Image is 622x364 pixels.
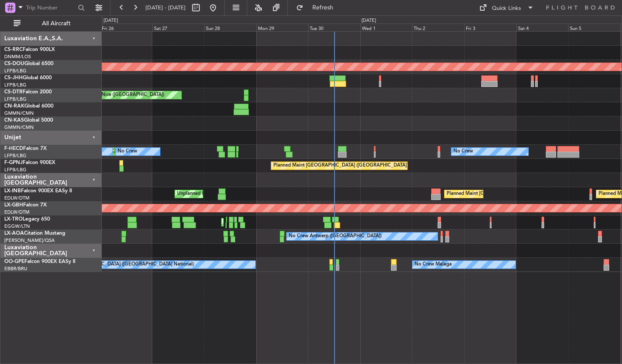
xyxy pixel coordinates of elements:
a: GMMN/CMN [4,110,34,116]
button: All Aircraft [9,17,93,30]
div: No Crew Antwerp ([GEOGRAPHIC_DATA]) [289,230,382,243]
a: EGGW/LTN [4,223,30,230]
div: No Crew Malaga [415,258,452,271]
a: LX-GBHFalcon 7X [4,203,47,208]
div: Planned Maint Nice ([GEOGRAPHIC_DATA]) [69,89,164,101]
a: LX-AOACitation Mustang [4,231,65,236]
div: Sun 28 [204,24,256,31]
span: LX-TRO [4,217,23,222]
span: CS-DTR [4,90,23,95]
a: LFPB/LBG [4,82,27,88]
div: Sat 27 [152,24,204,31]
a: F-HECDFalcon 7X [4,146,47,151]
span: CN-RAK [4,104,24,109]
div: Planned Maint [GEOGRAPHIC_DATA] ([GEOGRAPHIC_DATA]) [273,159,408,172]
span: CS-JHH [4,75,23,81]
div: [DATE] [361,17,376,24]
a: EDLW/DTM [4,195,30,201]
div: Quick Links [492,4,521,13]
span: LX-INB [4,188,21,194]
div: Fri 3 [464,24,516,31]
div: Mon 29 [256,24,308,31]
span: F-HECD [4,146,23,151]
div: Wed 1 [360,24,412,31]
div: Unplanned Maint Roma (Ciampino) [177,188,254,200]
div: [DATE] [104,17,118,24]
div: Sun 5 [568,24,620,31]
input: Trip Number [26,1,75,14]
button: Refresh [292,1,344,15]
span: F-GPNJ [4,160,23,165]
span: OO-GPE [4,259,24,264]
a: LFPB/LBG [4,152,27,159]
a: CN-KASGlobal 5000 [4,118,53,123]
div: Thu 2 [412,24,464,31]
a: CS-RRCFalcon 900LX [4,47,55,52]
button: Quick Links [475,1,538,15]
a: OO-GPEFalcon 900EX EASy II [4,259,75,264]
a: LFPB/LBG [4,167,27,173]
span: CS-RRC [4,47,23,52]
div: No Crew [GEOGRAPHIC_DATA] ([GEOGRAPHIC_DATA] National) [50,258,194,271]
span: CN-KAS [4,118,24,123]
div: Tue 30 [308,24,360,31]
span: All Aircraft [22,21,90,27]
span: LX-GBH [4,203,23,208]
span: CS-DOU [4,61,24,66]
a: LX-INBFalcon 900EX EASy II [4,188,72,194]
a: LFPB/LBG [4,96,27,102]
a: CS-DTRFalcon 2000 [4,90,52,95]
span: Refresh [305,5,341,11]
div: Fri 26 [100,24,152,31]
a: GMMN/CMN [4,124,34,131]
a: EDLW/DTM [4,209,30,215]
div: Sat 4 [516,24,569,31]
a: F-GPNJFalcon 900EX [4,160,55,165]
span: LX-AOA [4,231,24,236]
a: LX-TROLegacy 650 [4,217,50,222]
span: [DATE] - [DATE] [145,4,186,12]
a: CS-JHHGlobal 6000 [4,75,52,81]
div: Planned Maint [GEOGRAPHIC_DATA] [447,188,528,200]
a: DNMM/LOS [4,54,31,60]
a: EBBR/BRU [4,266,27,272]
a: CS-DOUGlobal 6500 [4,61,53,66]
a: [PERSON_NAME]/QSA [4,237,55,244]
a: LFPB/LBG [4,68,27,74]
div: No Crew [118,145,137,158]
a: CN-RAKGlobal 6000 [4,104,53,109]
div: No Crew [453,145,473,158]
